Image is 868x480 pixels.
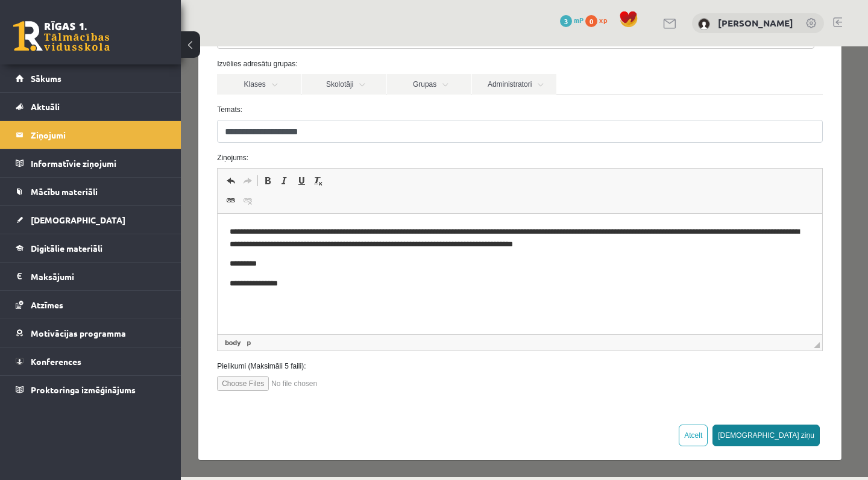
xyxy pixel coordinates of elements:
[585,15,613,25] a: 0 xp
[291,28,376,48] a: Administratori
[574,15,583,25] span: mP
[31,384,136,395] span: Proktoringa izmēģinājums
[31,243,102,254] span: Digitālie materiāli
[78,126,95,142] a: Bold (⌘+B)
[95,126,112,142] a: Italic (⌘+I)
[63,291,72,302] a: p element
[31,263,166,290] legend: Maksājumi
[36,28,121,48] a: Klases
[31,356,81,367] span: Konferences
[13,21,110,51] a: Rīgas 1. Tālmācības vidusskola
[27,12,651,23] label: Izvēlies adresātu grupas:
[16,206,166,234] a: [DEMOGRAPHIC_DATA]
[16,234,166,262] a: Digitālie materiāli
[31,149,166,177] legend: Informatīvie ziņojumi
[112,126,129,142] a: Underline (⌘+U)
[16,376,166,404] a: Proktoringa izmēģinājums
[42,146,58,162] a: Link (⌘+K)
[532,378,639,400] button: [DEMOGRAPHIC_DATA] ziņu
[16,178,166,205] a: Mācību materiāli
[206,28,291,48] a: Grupas
[42,126,58,142] a: Undo (⌘+Z)
[16,64,166,92] a: Sākums
[31,186,98,197] span: Mācību materiāli
[37,167,641,288] iframe: Rich Text Editor, wiswyg-editor-47024772725560-1756980109-679
[31,121,166,149] legend: Ziņojumi
[129,126,146,142] a: Remove Format
[498,378,527,400] button: Atcelt
[121,28,206,48] a: Skolotāji
[16,121,166,149] a: Ziņojumi
[27,106,651,117] label: Ziņojums:
[16,93,166,120] a: Aktuāli
[42,291,62,302] a: body element
[31,73,61,84] span: Sākums
[585,15,597,27] span: 0
[58,146,75,162] a: Unlink
[27,58,651,69] label: Temats:
[560,15,572,27] span: 3
[31,101,60,112] span: Aktuāli
[31,299,63,310] span: Atzīmes
[560,15,583,25] a: 3 mP
[16,348,166,375] a: Konferences
[16,263,166,290] a: Maksājumi
[31,328,126,338] span: Motivācijas programma
[698,18,710,30] img: Kerija Šermukšne
[31,214,125,225] span: [DEMOGRAPHIC_DATA]
[718,17,793,29] a: [PERSON_NAME]
[16,291,166,319] a: Atzīmes
[16,149,166,177] a: Informatīvie ziņojumi
[599,15,607,25] span: xp
[27,314,651,325] label: Pielikumi (Maksimāli 5 faili):
[16,319,166,347] a: Motivācijas programma
[58,126,75,142] a: Redo (⌘+Y)
[633,296,639,302] span: Drag to resize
